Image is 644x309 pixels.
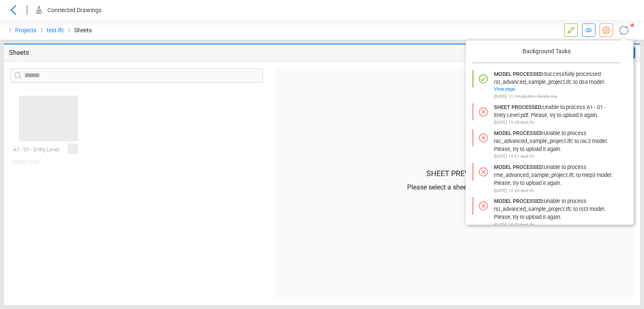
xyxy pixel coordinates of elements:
[11,90,86,144] img: sheet
[494,104,606,118] span: Unable to process A1 - 01 - Entry Level.pdf. Please, try to upload it again.
[494,71,544,77] span: Model processed :
[494,221,617,228] div: [DATE] 10:20 - test ifc
[15,25,36,35] a: Projects
[494,130,544,136] span: Model processed :
[494,187,617,194] div: [DATE] 10:20 - test ifc
[494,71,605,85] span: Successfully processed rst_advanced_sample_project.ifc to dsa model.
[494,164,544,170] span: Model processed :
[494,119,617,126] div: [DATE] 10:33 - test ifc
[494,104,543,110] span: Sheet processed :
[13,157,39,167] p: 08/20/2025 10:33
[68,143,78,154] span: ‌
[494,164,613,186] span: Unable to process rme_advanced_sample_project.ifc to mep3 model. Please, try to upload it again.
[494,153,617,160] div: [DATE] 10:21 - test ifc
[19,96,78,141] span: ‌
[74,25,92,35] span: Sheets
[472,40,621,63] p: Background Tasks
[494,86,515,93] a: View page
[407,182,502,192] p: Please select a sheet to preview.
[47,25,64,35] a: test ifc
[494,93,617,100] div: [DATE] 11:14 - pkostov-delete-me
[494,198,544,204] span: Model processed :
[9,48,213,58] p: Sheets
[407,168,502,182] div: Sheet Preview
[13,145,66,154] div: A1 - 01 - Entry Level
[494,130,608,152] span: Unable to process rac_advanced_sample_project.ifc to rac3 model. Please, try to upload it again.
[47,7,101,13] span: Connected Drawings
[494,198,605,220] span: Unable to process rst_advanced_sample_project.ifc to rst3 model. Please, try to upload it again.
